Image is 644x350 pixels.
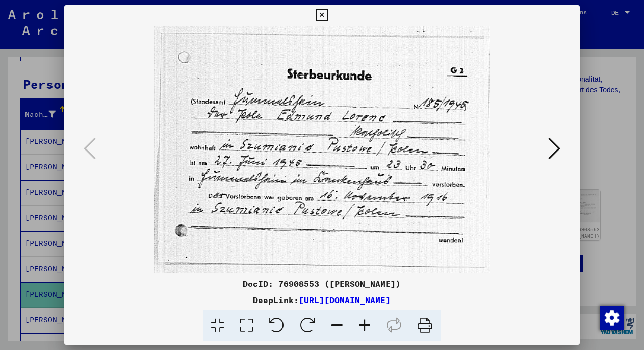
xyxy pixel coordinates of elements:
[600,306,624,330] img: Zustimmung ändern
[599,305,624,330] div: Zustimmung ändern
[99,26,545,273] img: 001.jpg
[64,294,579,306] div: DeepLink:
[299,295,391,305] a: [URL][DOMAIN_NAME]
[64,278,579,290] div: DocID: 76908553 ([PERSON_NAME])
